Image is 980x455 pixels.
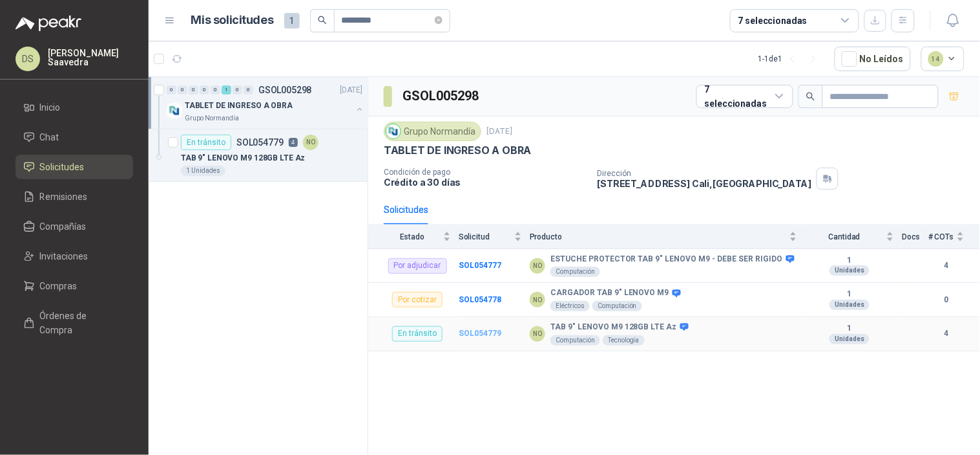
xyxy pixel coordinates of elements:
span: search [318,16,327,25]
div: Computación [550,335,600,346]
a: Inicio [16,95,133,120]
div: 7 seleccionadas [738,14,808,28]
div: Por cotizar [392,292,443,307]
div: 0 [211,85,220,94]
a: Solicitudes [16,155,133,179]
a: Órdenes de Compra [16,304,133,342]
th: Producto [530,225,805,249]
b: 1 [805,256,894,266]
a: SOL054778 [459,295,501,304]
span: close-circle [435,16,443,24]
div: 7 seleccionadas [705,82,770,111]
div: Computación [550,267,600,277]
th: Estado [368,225,459,249]
span: Solicitud [459,232,512,241]
div: NO [530,258,545,274]
div: DS [16,47,40,71]
p: 4 [289,138,298,147]
span: # COTs [928,232,954,241]
div: Computación [592,301,642,311]
div: 0 [167,85,176,94]
p: Dirección [598,169,812,178]
b: CARGADOR TAB 9" LENOVO M9 [550,288,669,298]
span: 1 [284,13,300,28]
div: En tránsito [181,135,231,150]
div: 0 [233,85,242,94]
a: SOL054779 [459,329,501,338]
p: Grupo Normandía [185,113,239,124]
div: 0 [178,85,187,94]
div: 0 [200,85,209,94]
b: ESTUCHE PROTECTOR TAB 9" LENOVO M9 - DEBE SER RIGIDO [550,254,783,265]
a: Compañías [16,214,133,239]
span: Producto [530,232,787,241]
span: Cantidad [805,232,884,241]
a: Chat [16,125,133,150]
p: [STREET_ADDRESS] Cali , [GEOGRAPHIC_DATA] [598,178,812,189]
div: Eléctricos [550,301,590,311]
div: NO [303,135,318,150]
div: Grupo Normandía [384,122,481,141]
span: Inicio [40,100,61,115]
div: 0 [189,85,198,94]
div: Unidades [829,265,870,276]
span: Chat [40,130,59,144]
div: Solicitudes [384,203,428,217]
div: 0 [244,85,253,94]
th: Solicitud [459,225,530,249]
a: En tránsitoSOL0547794NOTAB 9" LENOVO M9 128GB LTE Az1 Unidades [149,129,368,182]
span: Remisiones [40,190,88,204]
a: Compras [16,274,133,298]
img: Logo peakr [16,16,81,31]
span: Solicitudes [40,160,85,174]
span: Estado [384,232,441,241]
button: 14 [921,47,965,71]
p: Crédito a 30 días [384,177,587,188]
img: Company Logo [386,124,401,139]
b: TAB 9" LENOVO M9 128GB LTE Az [550,322,677,333]
div: 1 Unidades [181,166,225,176]
a: 0 0 0 0 0 1 0 0 GSOL005298[DATE] Company LogoTABLET DE INGRESO A OBRAGrupo Normandía [167,82,365,124]
p: GSOL005298 [258,85,312,94]
span: Compras [40,279,78,293]
th: # COTs [928,225,980,249]
button: No Leídos [835,47,911,71]
div: NO [530,292,545,307]
div: Unidades [829,300,870,310]
div: Tecnología [603,335,645,346]
a: SOL054777 [459,261,501,270]
div: NO [530,326,545,342]
b: 1 [805,289,894,300]
span: Órdenes de Compra [40,309,121,337]
b: 0 [928,294,964,306]
span: search [806,92,815,101]
a: Invitaciones [16,244,133,269]
span: close-circle [435,14,443,27]
p: TABLET DE INGRESO A OBRA [185,100,293,112]
b: 1 [805,324,894,334]
th: Cantidad [805,225,902,249]
div: En tránsito [392,326,443,342]
h1: Mis solicitudes [191,11,274,30]
p: [DATE] [340,84,362,96]
p: TABLET DE INGRESO A OBRA [384,144,532,157]
img: Company Logo [167,103,182,118]
p: SOL054779 [236,138,284,147]
div: 1 [222,85,231,94]
p: Condición de pago [384,168,587,177]
div: Por adjudicar [388,258,447,274]
span: Invitaciones [40,249,89,263]
b: 4 [928,327,964,340]
p: [DATE] [486,126,512,138]
div: 1 - 1 de 1 [758,49,824,69]
div: Unidades [829,334,870,344]
span: Compañías [40,219,87,234]
b: 4 [928,260,964,272]
h3: GSOL005298 [402,86,481,106]
th: Docs [902,225,928,249]
p: [PERSON_NAME] Saavedra [48,49,133,67]
p: TAB 9" LENOVO M9 128GB LTE Az [181,152,306,164]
